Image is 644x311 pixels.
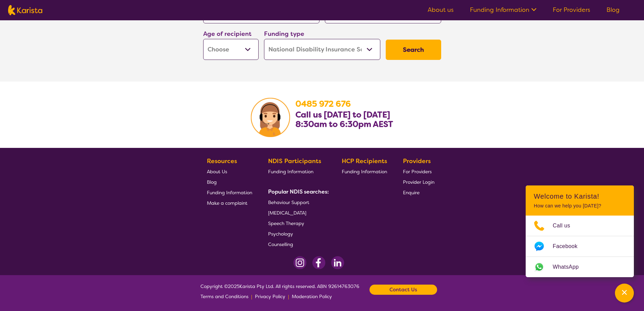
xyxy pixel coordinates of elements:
[255,291,285,302] a: Privacy Policy
[312,256,326,269] img: Facebook
[342,169,387,175] span: Funding Information
[470,6,536,14] a: Funding Information
[8,5,42,15] img: Karista logo
[295,98,351,109] a: 0485 972 676
[264,30,304,38] label: Funding type
[207,166,252,177] a: About Us
[331,256,344,269] img: LinkedIn
[268,199,309,205] span: Behaviour Support
[207,177,252,187] a: Blog
[403,187,434,198] a: Enquire
[342,166,387,177] a: Funding Information
[342,157,387,165] b: HCP Recipients
[386,40,441,60] button: Search
[200,293,248,299] span: Terms and Conditions
[203,30,252,38] label: Age of recipient
[268,197,326,207] a: Behaviour Support
[293,256,307,269] img: Instagram
[553,221,578,231] span: Call us
[403,190,420,196] span: Enquire
[268,218,326,228] a: Speech Therapy
[251,98,290,137] img: Karista Client Service
[526,216,634,277] ul: Choose channel
[200,281,359,302] span: Copyright © 2025 Karista Pty Ltd. All rights reserved. ABN 92614763076
[207,187,252,198] a: Funding Information
[288,291,289,302] p: |
[295,109,390,120] b: Call us [DATE] to [DATE]
[255,293,285,299] span: Privacy Policy
[534,192,626,200] h2: Welcome to Karista!
[207,200,247,206] span: Make a complaint
[268,169,313,175] span: Funding Information
[526,257,634,277] a: Web link opens in a new tab.
[207,179,217,185] span: Blog
[251,291,252,302] p: |
[268,188,329,195] b: Popular NDIS searches:
[389,285,417,295] b: Contact Us
[268,220,304,226] span: Speech Therapy
[292,291,332,302] a: Moderation Policy
[553,6,590,14] a: For Providers
[295,119,393,130] b: 8:30am to 6:30pm AEST
[403,179,434,185] span: Provider Login
[606,6,620,14] a: Blog
[268,210,306,216] span: [MEDICAL_DATA]
[553,241,586,251] span: Facebook
[207,169,227,175] span: About Us
[268,231,293,237] span: Psychology
[403,157,431,165] b: Providers
[268,241,293,247] span: Counselling
[553,262,587,272] span: WhatsApp
[268,228,326,239] a: Psychology
[526,185,634,277] div: Channel Menu
[615,284,634,303] button: Channel Menu
[207,190,252,196] span: Funding Information
[292,293,332,299] span: Moderation Policy
[268,239,326,249] a: Counselling
[268,157,321,165] b: NDIS Participants
[403,166,434,177] a: For Providers
[207,157,237,165] b: Resources
[403,177,434,187] a: Provider Login
[403,169,432,175] span: For Providers
[534,203,626,209] p: How can we help you [DATE]?
[207,198,252,208] a: Make a complaint
[200,291,248,302] a: Terms and Conditions
[268,207,326,218] a: [MEDICAL_DATA]
[428,6,454,14] a: About us
[268,166,326,177] a: Funding Information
